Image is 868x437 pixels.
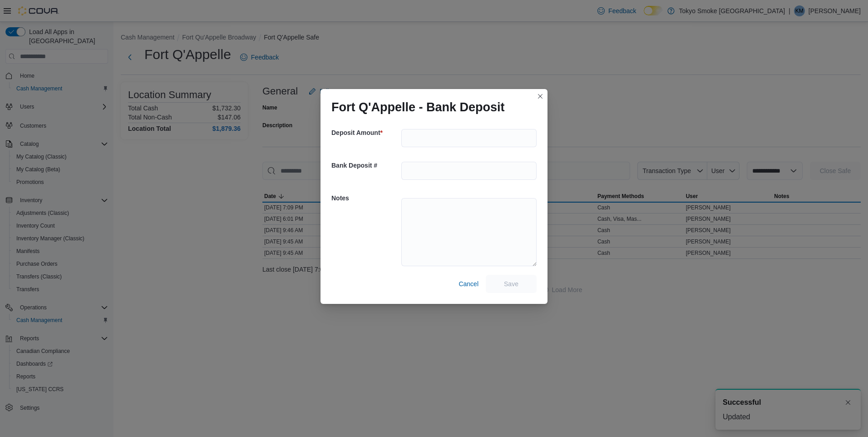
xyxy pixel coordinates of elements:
[331,124,399,142] h5: Deposit Amount
[331,189,399,207] h5: Notes
[535,91,546,102] button: Closes this modal window
[459,279,478,288] span: Cancel
[486,275,537,293] button: Save
[331,156,399,174] h5: Bank Deposit #
[331,100,504,114] h1: Fort Q'Appelle - Bank Deposit
[455,275,482,293] button: Cancel
[504,279,518,288] span: Save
